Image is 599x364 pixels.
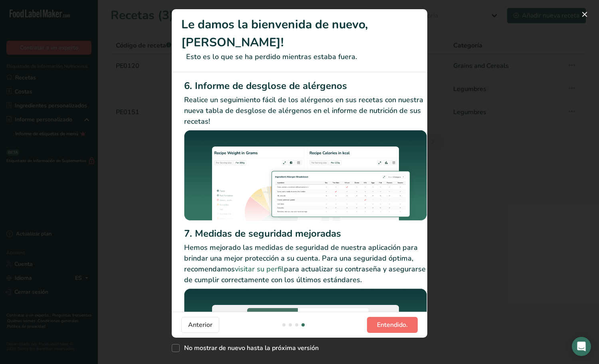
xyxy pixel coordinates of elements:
[184,79,427,93] h2: 6. Informe de desglose de alérgenos
[235,264,284,274] a: visitar su perfil
[188,320,212,330] span: Anterior
[367,317,418,333] button: Entendido.
[180,344,319,352] span: No mostrar de nuevo hasta la próxima versión
[184,226,427,241] h2: 7. Medidas de seguridad mejoradas
[181,317,219,333] button: Anterior
[572,337,591,356] div: Open Intercom Messenger
[184,130,427,224] img: Informe de desglose de alérgenos
[184,95,427,127] p: Realice un seguimiento fácil de los alérgenos en sus recetas con nuestra nueva tabla de desglose ...
[181,51,418,62] p: Esto es lo que se ha perdido mientras estaba fuera.
[377,320,408,330] span: Entendido.
[184,242,427,285] p: Hemos mejorado las medidas de seguridad de nuestra aplicación para brindar una mejor protección a...
[181,16,418,51] h1: Le damos la bienvenida de nuevo, [PERSON_NAME]!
